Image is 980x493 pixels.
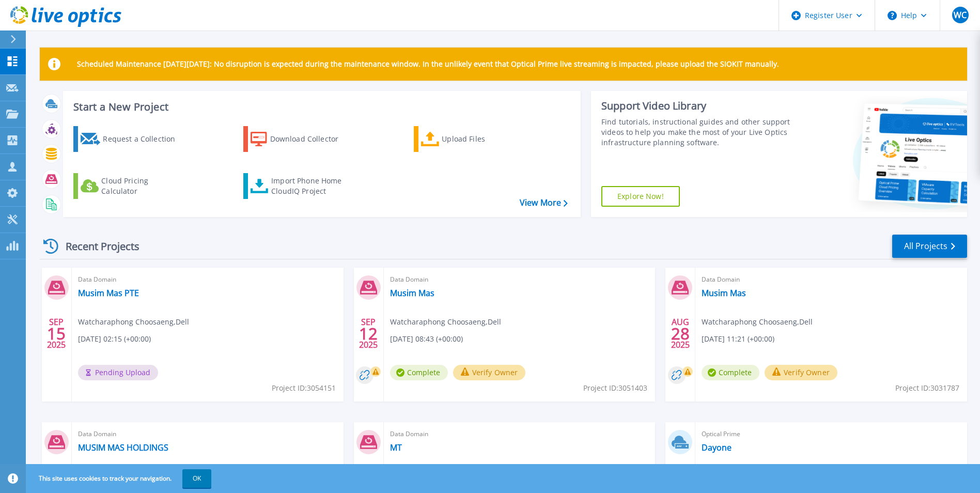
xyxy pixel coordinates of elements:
a: Cloud Pricing Calculator [73,173,189,199]
span: Project ID: 3054151 [272,382,336,394]
span: 28 [671,329,690,338]
div: AUG 2025 [671,315,690,352]
a: Upload Files [414,126,529,152]
div: Upload Files [442,129,524,149]
div: Cloud Pricing Calculator [101,176,184,196]
div: SEP 2025 [46,315,66,352]
div: Request a Collection [103,129,185,149]
button: Verify Owner [453,365,526,380]
span: Project ID: 3031787 [895,382,959,394]
span: Watcharaphong Choosaeng , Dell [390,316,501,328]
div: Download Collector [270,129,353,149]
a: Download Collector [243,126,359,152]
span: Optical Prime [702,428,961,440]
a: Explore Now! [601,186,680,207]
span: [DATE] 11:21 (+00:00) [702,333,774,345]
p: Scheduled Maintenance [DATE][DATE]: No disruption is expected during the maintenance window. In t... [77,60,779,68]
span: WC [954,11,967,19]
button: Verify Owner [765,365,837,380]
span: [DATE] 02:15 (+00:00) [78,333,151,345]
span: Complete [390,365,448,380]
span: Project ID: 3051403 [583,382,647,394]
a: View More [520,198,568,208]
div: Support Video Library [601,99,793,113]
a: Musim Mas PTE [78,288,139,298]
a: All Projects [892,235,967,258]
a: Request a Collection [73,126,189,152]
button: OK [182,469,211,488]
a: Musim Mas [390,288,434,298]
span: [DATE] 08:43 (+00:00) [390,333,463,345]
span: Pending Upload [78,365,158,380]
h3: Start a New Project [73,101,567,113]
span: Watcharaphong Choosaeng , Dell [78,316,189,328]
a: MT [390,442,402,453]
a: Dayone [702,442,732,453]
span: Data Domain [390,274,649,285]
a: MUSIM MAS HOLDINGS [78,442,168,453]
a: Musim Mas [702,288,746,298]
span: Data Domain [78,428,337,440]
div: Recent Projects [40,234,153,259]
div: Import Phone Home CloudIQ Project [271,176,352,196]
span: Data Domain [702,274,961,285]
span: Watcharaphong Choosaeng , Dell [702,316,813,328]
span: 12 [359,329,378,338]
span: Data Domain [390,428,649,440]
span: This site uses cookies to track your navigation. [28,469,211,488]
div: SEP 2025 [359,315,378,352]
span: 15 [47,329,66,338]
span: Data Domain [78,274,337,285]
span: Complete [702,365,759,380]
div: Find tutorials, instructional guides and other support videos to help you make the most of your L... [601,117,793,148]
